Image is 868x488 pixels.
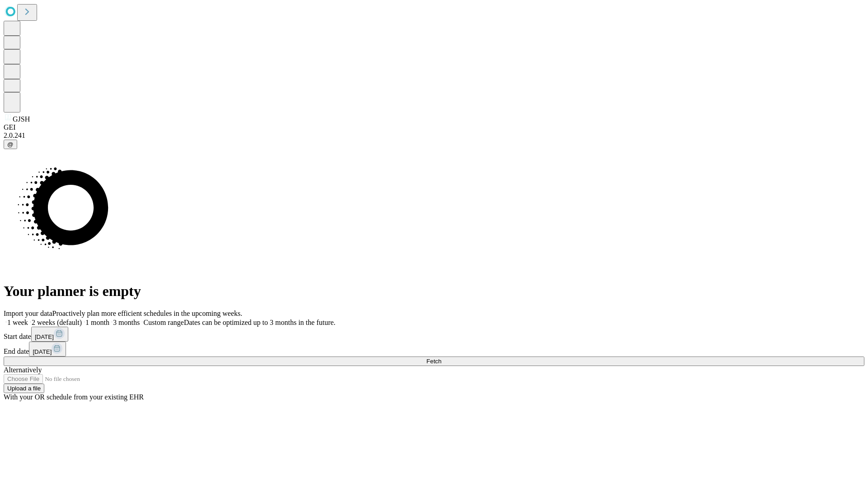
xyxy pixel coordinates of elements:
span: 1 week [7,319,28,326]
span: 3 months [113,319,140,326]
div: Start date [4,327,864,342]
div: 2.0.241 [4,131,864,140]
button: [DATE] [29,342,66,357]
button: Upload a file [4,384,44,393]
span: 1 month [85,319,109,326]
span: [DATE] [33,348,52,355]
button: [DATE] [31,327,68,342]
div: GEI [4,123,864,131]
span: Alternatively [4,366,42,374]
span: With your OR schedule from your existing EHR [4,393,144,401]
span: Proactively plan more efficient schedules in the upcoming weeks. [52,310,242,317]
span: Dates can be optimized up to 3 months in the future. [184,319,335,326]
span: Custom range [143,319,184,326]
span: Fetch [426,358,441,365]
div: End date [4,342,864,357]
button: @ [4,140,17,149]
span: 2 weeks (default) [32,319,82,326]
button: Fetch [4,357,864,366]
span: @ [7,141,14,148]
span: GJSH [13,115,30,123]
span: [DATE] [35,333,54,340]
span: Import your data [4,310,52,317]
h1: Your planner is empty [4,283,864,300]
